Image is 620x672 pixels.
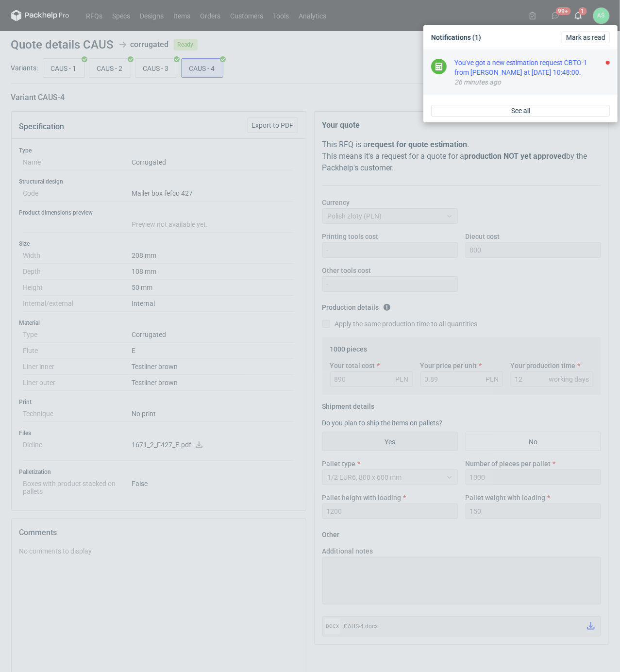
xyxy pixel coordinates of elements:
button: You've got a new estimation request CBTO-1 from [PERSON_NAME] at [DATE] 10:48:00.26 minutes ago [454,58,610,87]
div: 26 minutes ago [454,77,610,87]
span: See all [511,107,530,114]
button: Mark as read [562,32,610,43]
a: See all [431,105,610,117]
div: Notifications (1) [427,29,614,46]
span: Mark as read [566,34,605,41]
div: You've got a new estimation request CBTO-1 from [PERSON_NAME] at [DATE] 10:48:00. [454,58,610,77]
